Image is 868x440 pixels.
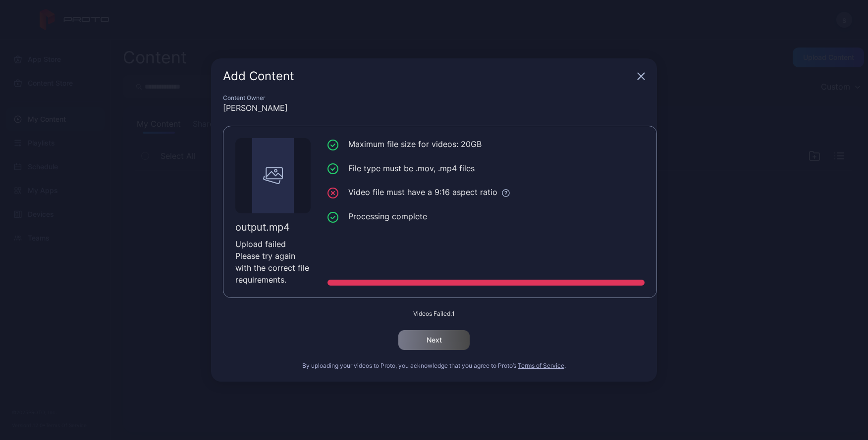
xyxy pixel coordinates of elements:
button: Next [398,330,470,350]
div: Please try again with the correct file requirements. [235,250,311,286]
li: Maximum file size for videos: 20GB [327,138,645,150]
div: output.mp4 [235,221,311,233]
div: Add Content [223,70,633,82]
div: Next [427,336,442,344]
div: [PERSON_NAME] [223,102,645,114]
li: Processing complete [327,210,645,223]
div: Upload failed [235,238,311,250]
button: Terms of Service [518,362,564,370]
div: Videos Failed: 1 [223,310,645,318]
div: By uploading your videos to Proto, you acknowledge that you agree to Proto’s . [223,362,645,370]
li: File type must be .mov, .mp4 files [327,162,645,175]
li: Video file must have a 9:16 aspect ratio [327,186,645,198]
div: Content Owner [223,94,645,102]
